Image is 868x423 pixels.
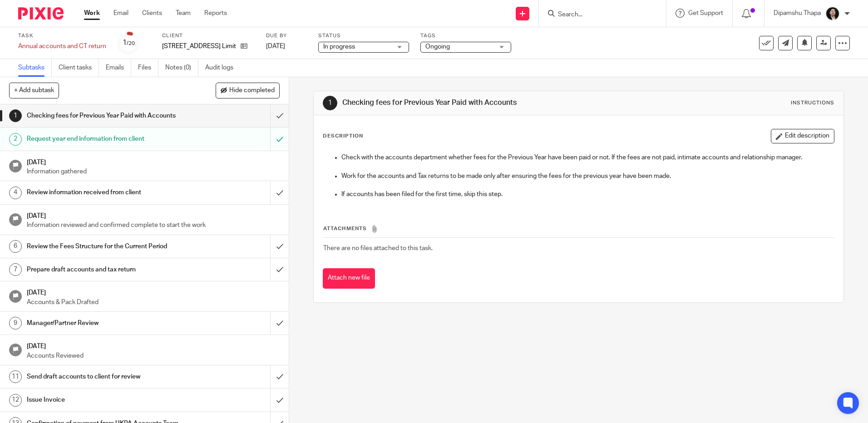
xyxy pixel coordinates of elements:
[771,129,834,143] button: Edit description
[323,44,355,50] span: In progress
[557,11,639,19] input: Search
[9,394,22,407] div: 12
[27,109,183,123] h1: Checking fees for Previous Year Paid with Accounts
[9,240,22,253] div: 6
[323,226,367,231] span: Attachments
[18,59,52,77] a: Subtasks
[106,59,131,77] a: Emails
[127,41,135,46] small: /20
[229,87,275,94] span: Hide completed
[9,187,22,199] div: 4
[27,209,280,221] h1: [DATE]
[341,153,833,162] p: Check with the accounts department whether fees for the Previous Year have been paid or not. If t...
[318,32,409,39] label: Status
[84,9,100,18] a: Work
[341,172,833,181] p: Work for the accounts and Tax returns to be made only after ensuring the fees for the previous ye...
[18,42,106,51] div: Annual accounts and CT return
[138,59,158,77] a: Files
[162,42,236,51] p: [STREET_ADDRESS] Limited
[9,263,22,276] div: 7
[205,59,240,77] a: Audit logs
[204,9,227,18] a: Reports
[425,44,450,50] span: Ongoing
[27,286,280,297] h1: [DATE]
[774,9,821,18] p: Dipamshu Thapa
[323,268,375,289] button: Attach new file
[266,43,285,49] span: [DATE]
[9,83,59,98] button: + Add subtask
[791,99,834,107] div: Instructions
[825,6,840,21] img: Dipamshu2.jpg
[27,186,183,199] h1: Review information received from client
[323,133,363,140] p: Description
[27,316,183,330] h1: Manager/Partner Review
[420,32,511,39] label: Tags
[27,132,183,146] h1: Request year end information from client
[18,32,106,39] label: Task
[9,317,22,330] div: 9
[18,7,64,20] img: Pixie
[113,9,128,18] a: Email
[162,32,255,39] label: Client
[266,32,307,39] label: Due by
[9,370,22,383] div: 11
[176,9,191,18] a: Team
[123,38,135,48] div: 1
[27,393,183,407] h1: Issue Invoice
[341,190,833,199] p: If accounts has been filed for the first time, skip this step.
[27,221,280,230] p: Information reviewed and confirmed complete to start the work
[342,98,598,108] h1: Checking fees for Previous Year Paid with Accounts
[27,240,183,253] h1: Review the Fees Structure for the Current Period
[142,9,162,18] a: Clients
[9,109,22,122] div: 1
[216,83,280,98] button: Hide completed
[165,59,198,77] a: Notes (0)
[323,245,433,251] span: There are no files attached to this task.
[27,156,280,167] h1: [DATE]
[9,133,22,146] div: 2
[59,59,99,77] a: Client tasks
[27,370,183,384] h1: Send draft accounts to client for review
[27,298,280,307] p: Accounts & Pack Drafted
[27,351,280,360] p: Accounts Reviewed
[323,96,337,110] div: 1
[27,167,280,176] p: Information gathered
[27,263,183,276] h1: Prepare draft accounts and tax return
[688,10,723,16] span: Get Support
[27,339,280,351] h1: [DATE]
